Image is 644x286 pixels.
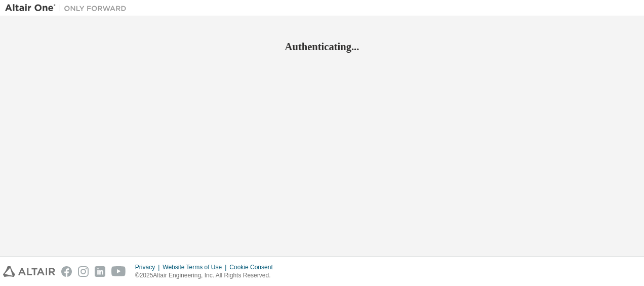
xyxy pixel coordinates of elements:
div: Privacy [135,263,163,271]
img: Altair One [5,3,132,13]
img: youtube.svg [111,266,126,277]
div: Website Terms of Use [163,263,229,271]
div: Cookie Consent [229,263,278,271]
img: facebook.svg [61,266,72,277]
h2: Authenticating... [5,40,639,53]
p: © 2025 Altair Engineering, Inc. All Rights Reserved. [135,271,279,280]
img: linkedin.svg [95,266,105,277]
img: instagram.svg [78,266,89,277]
img: altair_logo.svg [3,266,55,277]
